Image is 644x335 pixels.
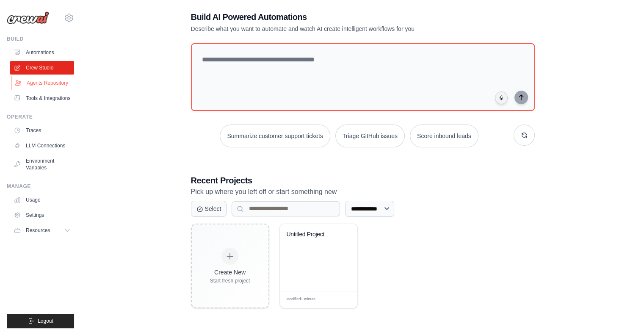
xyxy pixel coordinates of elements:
button: Select [191,201,227,217]
div: Operate [7,114,74,120]
h3: Recent Projects [191,174,535,186]
button: Get new suggestions [514,125,535,146]
button: Resources [10,224,74,237]
a: Settings [10,208,74,222]
span: Edit [337,296,344,303]
a: Usage [10,193,74,207]
img: Logo [7,11,49,24]
p: Pick up where you left off or start something new [191,186,535,197]
button: Logout [7,314,74,328]
div: Build [7,36,74,42]
button: Summarize customer support tickets [220,125,330,147]
span: Resources [26,227,50,234]
a: Traces [10,124,74,137]
span: Logout [38,318,53,324]
a: Crew Studio [10,61,74,75]
button: Triage GitHub issues [335,125,405,147]
p: Describe what you want to automate and watch AI create intelligent workflows for you [191,25,475,33]
button: Click to speak your automation idea [495,91,508,104]
div: Start fresh project [210,277,250,284]
div: Create New [210,268,250,277]
div: Manage [7,183,74,190]
h1: Build AI Powered Automations [191,11,475,23]
a: Agents Repository [11,76,75,90]
a: LLM Connections [10,139,74,152]
a: Automations [10,46,74,59]
button: Score inbound leads [410,125,478,147]
a: Environment Variables [10,154,74,174]
span: Modified 1 minute [287,296,316,302]
div: Untitled Project [287,231,338,238]
a: Tools & Integrations [10,91,74,105]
